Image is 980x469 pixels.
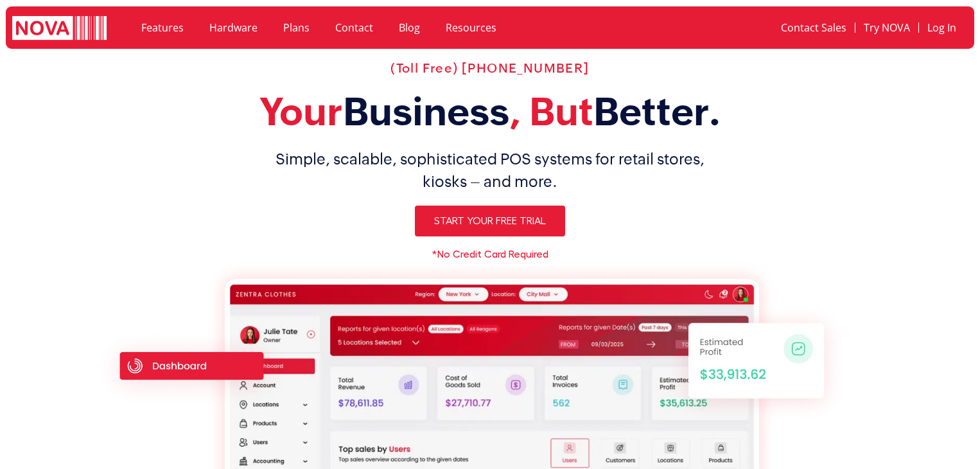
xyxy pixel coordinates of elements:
[687,13,965,42] nav: Menu
[91,148,889,193] h1: Simple, scalable, sophisticated POS systems for retail stores, kiosks – and more.
[386,13,433,42] a: Blog
[433,13,509,42] a: Resources
[128,13,674,42] nav: Menu
[128,13,197,42] a: Features
[919,13,965,42] a: Log In
[855,13,918,42] a: Try NOVA
[415,206,565,236] a: Start Your Free Trial
[773,13,855,42] a: Contact Sales
[197,13,270,42] a: Hardware
[270,13,322,42] a: Plans
[91,249,889,260] h6: *No Credit Card Required
[12,16,107,42] img: logo white
[343,89,509,134] span: Business
[91,89,889,135] h2: Your , But
[322,13,386,42] a: Contact
[91,60,889,76] h2: (Toll Free) [PHONE_NUMBER]
[434,216,546,226] span: Start Your Free Trial
[593,89,721,134] span: Better.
